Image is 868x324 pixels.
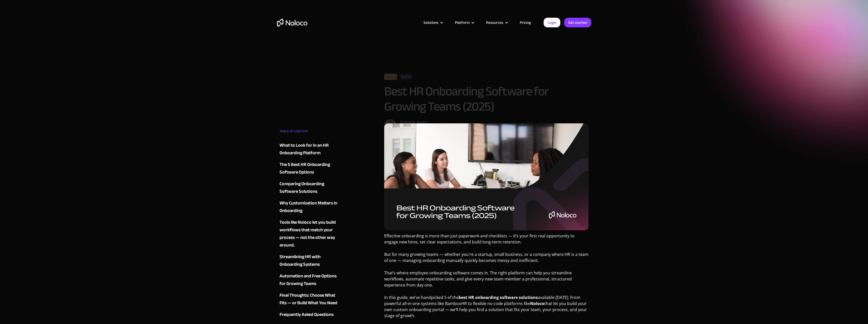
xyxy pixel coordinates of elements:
[280,253,341,268] a: Streamlining HR with Onboarding Systems
[564,18,591,27] a: Get started
[280,180,341,195] a: Comparing Onboarding Software Solutions
[280,292,341,307] a: Final Thoughts: Choose What Fits — or Build What You Need
[384,84,589,114] h1: Best HR Onboarding Software for Growing Teams (2025)
[280,127,341,138] div: TABLE OF CONTENT
[423,19,438,26] div: Solutions
[280,311,341,318] a: Frequently Asked Questions
[277,19,307,27] a: home
[513,19,537,26] a: Pricing
[280,311,334,318] div: Frequently Asked Questions
[449,19,480,26] div: Platform
[280,199,341,215] a: Why Customization Matters in Onboarding
[455,19,470,26] div: Platform
[384,251,589,267] p: But for many growing teams — whether you're a startup, small business, or a company where HR is a...
[280,272,341,288] a: Automation and Free Options for Growing Teams
[544,18,560,27] a: Login
[459,295,538,300] strong: best HR onboarding software solutions
[280,219,341,249] a: Tools like Noloco let you build workflows that match your process — not the other way around.
[417,19,449,26] div: Solutions
[530,301,544,306] strong: Noloco
[480,19,513,26] div: Resources
[384,74,397,80] div: Tools
[486,19,503,26] div: Resources
[280,142,341,157] a: What to Look for in an HR Onboarding Platform
[384,233,589,249] p: Effective onboarding is more than just paperwork and checklists — it’s your first real opportunit...
[400,119,445,125] div: [PERSON_NAME]
[384,294,589,322] p: In this guide, we’ve handpicked 5 of the available [DATE]. From powerful all-in-one systems like ...
[400,74,412,80] div: [DATE]
[384,270,589,292] p: That’s where employee onboarding software comes in. The right platform can help you streamline wo...
[384,123,589,230] img: Best HR Onboarding Software for Growing Teams (2025)
[280,161,341,176] a: The 5 Best HR Onboarding Software Options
